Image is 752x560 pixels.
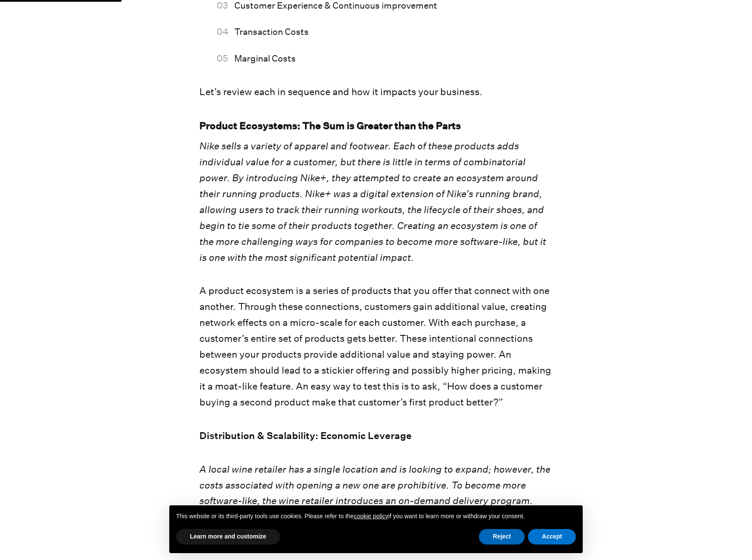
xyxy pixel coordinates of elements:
li: Transaction Costs [234,24,553,40]
div: Notice [162,498,590,560]
button: Accept [528,529,576,545]
a: cookie policy [354,513,388,520]
p: A product ecosystem is a series of products that you offer that connect with one another. Through... [199,283,553,410]
em: A local wine retailer has a single location and is looking to expand; however, the costs associat... [199,464,550,554]
em: Nike sells a variety of apparel and footwear. Each of these products adds individual value for a ... [199,140,546,263]
p: Let’s review each in sequence and how it impacts your business. [199,84,553,100]
li: Marginal Costs [234,51,553,67]
button: Learn more and customize [176,529,280,545]
div: This website or its third-party tools use cookies. Please refer to the if you want to learn more ... [169,505,583,528]
button: Reject [479,529,525,545]
strong: Distribution & Scalability: Economic Leverage [199,430,412,441]
h6: Product Ecosystems: The Sum is Greater than the Parts [199,118,553,134]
